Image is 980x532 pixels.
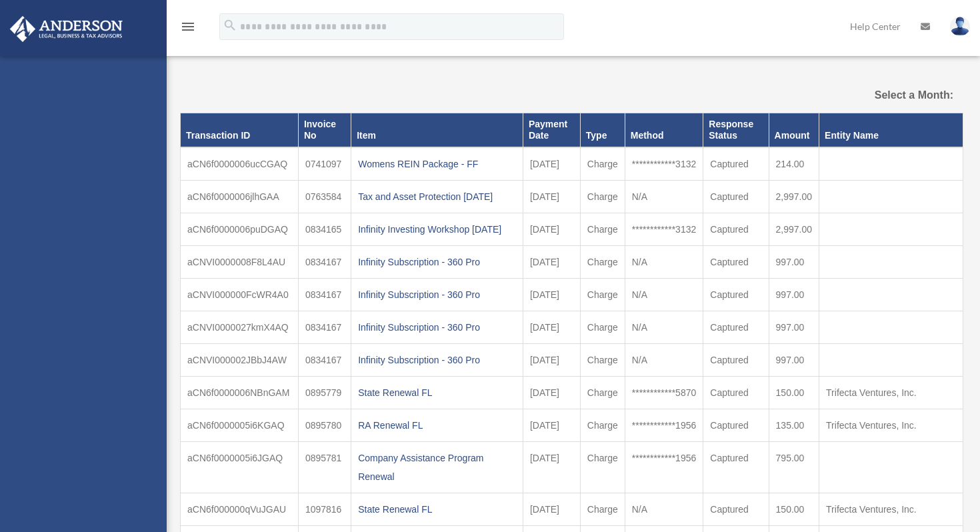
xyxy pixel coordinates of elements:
[769,180,819,213] td: 2,997.00
[523,311,580,343] td: [DATE]
[625,180,703,213] td: N/A
[358,155,516,173] div: Womens REIN Package - FF
[625,311,703,343] td: N/A
[703,278,769,311] td: Captured
[298,493,351,525] td: 1097816
[625,493,703,525] td: N/A
[703,343,769,376] td: Captured
[819,376,963,409] td: Trifecta Ventures, Inc.
[523,213,580,245] td: [DATE]
[819,493,963,525] td: Trifecta Ventures, Inc.
[298,343,351,376] td: 0834167
[298,245,351,278] td: 0834167
[703,493,769,525] td: Captured
[769,213,819,245] td: 2,997.00
[625,278,703,311] td: N/A
[580,278,625,311] td: Charge
[769,409,819,441] td: 135.00
[181,213,299,245] td: aCN6f0000006puDGAQ
[580,409,625,441] td: Charge
[523,113,580,147] th: Payment Date
[181,180,299,213] td: aCN6f0000006jlhGAA
[358,187,516,206] div: Tax and Asset Protection [DATE]
[703,245,769,278] td: Captured
[769,311,819,343] td: 997.00
[580,180,625,213] td: Charge
[769,376,819,409] td: 150.00
[181,245,299,278] td: aCNVI0000008F8L4AU
[580,213,625,245] td: Charge
[181,113,299,147] th: Transaction ID
[358,351,516,369] div: Infinity Subscription - 360 Pro
[625,343,703,376] td: N/A
[950,17,970,36] img: User Pic
[180,19,196,35] i: menu
[703,311,769,343] td: Captured
[298,213,351,245] td: 0834165
[703,180,769,213] td: Captured
[580,493,625,525] td: Charge
[358,500,516,519] div: State Renewal FL
[769,343,819,376] td: 997.00
[298,180,351,213] td: 0763584
[6,16,127,42] img: Anderson Advisors Platinum Portal
[580,113,625,147] th: Type
[351,113,523,147] th: Item
[298,409,351,441] td: 0895780
[843,86,953,105] label: Select a Month:
[580,147,625,181] td: Charge
[703,409,769,441] td: Captured
[358,449,516,486] div: Company Assistance Program Renewal
[703,441,769,493] td: Captured
[703,213,769,245] td: Captured
[703,376,769,409] td: Captured
[625,113,703,147] th: Method
[523,343,580,376] td: [DATE]
[358,220,516,239] div: Infinity Investing Workshop [DATE]
[181,493,299,525] td: aCN6f000000qVuJGAU
[523,180,580,213] td: [DATE]
[769,278,819,311] td: 997.00
[181,311,299,343] td: aCNVI0000027kmX4AQ
[358,253,516,271] div: Infinity Subscription - 360 Pro
[181,343,299,376] td: aCNVI000002JBbJ4AW
[358,285,516,304] div: Infinity Subscription - 360 Pro
[769,441,819,493] td: 795.00
[523,245,580,278] td: [DATE]
[298,147,351,181] td: 0741097
[769,113,819,147] th: Amount
[181,278,299,311] td: aCNVI000000FcWR4A0
[358,383,516,402] div: State Renewal FL
[703,113,769,147] th: Response Status
[181,376,299,409] td: aCN6f0000006NBnGAM
[181,147,299,181] td: aCN6f0000006ucCGAQ
[223,18,237,33] i: search
[819,409,963,441] td: Trifecta Ventures, Inc.
[523,493,580,525] td: [DATE]
[358,318,516,337] div: Infinity Subscription - 360 Pro
[580,376,625,409] td: Charge
[298,278,351,311] td: 0834167
[769,147,819,181] td: 214.00
[580,245,625,278] td: Charge
[769,245,819,278] td: 997.00
[523,147,580,181] td: [DATE]
[625,245,703,278] td: N/A
[523,376,580,409] td: [DATE]
[523,409,580,441] td: [DATE]
[298,376,351,409] td: 0895779
[358,416,516,435] div: RA Renewal FL
[181,409,299,441] td: aCN6f0000005i6KGAQ
[580,441,625,493] td: Charge
[703,147,769,181] td: Captured
[580,343,625,376] td: Charge
[523,278,580,311] td: [DATE]
[298,113,351,147] th: Invoice No
[523,441,580,493] td: [DATE]
[180,23,196,35] a: menu
[181,441,299,493] td: aCN6f0000005i6JGAQ
[580,311,625,343] td: Charge
[298,311,351,343] td: 0834167
[769,493,819,525] td: 150.00
[298,441,351,493] td: 0895781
